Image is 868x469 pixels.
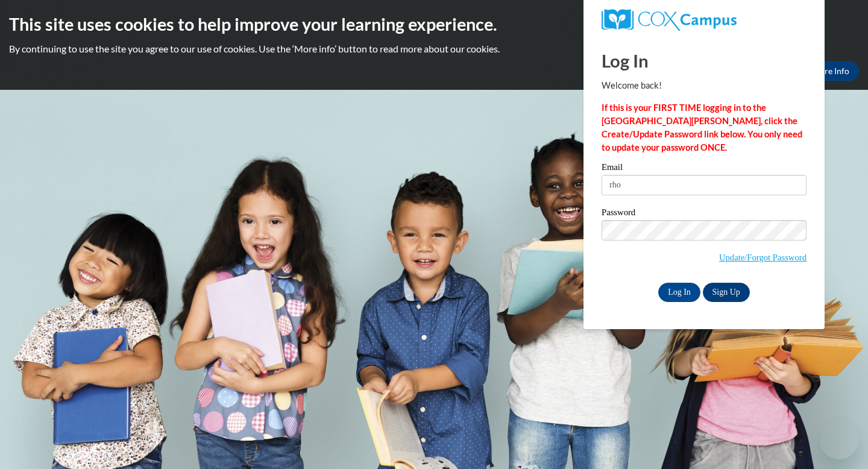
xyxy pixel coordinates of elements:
p: By continuing to use the site you agree to our use of cookies. Use the ‘More info’ button to read... [9,42,859,55]
label: Password [602,208,807,220]
a: More Info [802,61,859,81]
a: COX Campus [602,9,807,31]
a: Sign Up [703,283,750,302]
h1: Log In [602,48,807,73]
h2: This site uses cookies to help improve your learning experience. [9,12,859,36]
p: Welcome back! [602,79,807,92]
input: Log In [658,283,700,302]
a: Update/Forgot Password [719,253,807,262]
strong: If this is your FIRST TIME logging in to the [GEOGRAPHIC_DATA][PERSON_NAME], click the Create/Upd... [602,102,802,153]
img: COX Campus [602,9,737,31]
label: Email [602,163,807,175]
iframe: Button to launch messaging window [820,421,858,459]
